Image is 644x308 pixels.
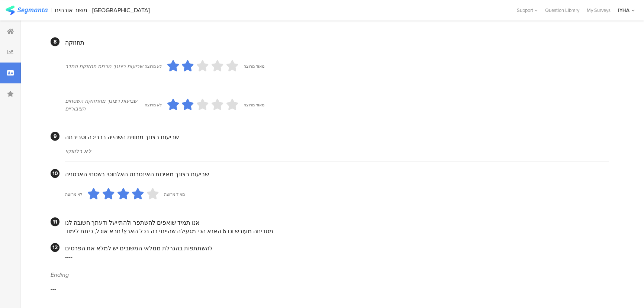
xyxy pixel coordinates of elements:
div: 11 [51,217,59,226]
a: Question Library [541,7,583,14]
div: --- [51,285,609,293]
div: שביעות רצונך מתחזוקת השטחים הציבוריים [65,97,145,113]
div: האנא הכי מגעילה שהייתי בה בכל הארץ! חרא אוכל, כיתת לימוד b מסריחה מעובש וכו [65,227,609,235]
div: 9 [51,132,59,141]
div: 8 [51,37,59,46]
div: 12 [51,243,59,252]
div: לא מרוצה [145,102,162,108]
div: 10 [51,169,59,178]
div: אנו תמיד שואפים להשתפר ולהתייעל ודעתך חשובה לנו [65,218,609,227]
div: מאוד מרוצה [244,102,264,108]
div: IYHA [618,7,629,14]
div: מאוד מרוצה [244,63,264,69]
div: לא מרוצה [145,63,162,69]
div: Ending [51,270,609,279]
div: Support [517,4,538,16]
div: מאוד מרוצה [164,191,185,197]
img: segmanta logo [6,6,48,15]
div: ---- [65,253,609,261]
a: My Surveys [583,7,614,14]
div: | [51,6,52,15]
div: לא מרוצה [65,191,82,197]
div: להשתתפות בהגרלת ממלאי המשובים יש למלא את הפרטים [65,244,609,253]
div: תחזוקה [65,38,609,47]
div: משוב אורחים - [GEOGRAPHIC_DATA] [55,7,150,14]
div: שביעות רצונך מאיכות האינטרנט האלחוטי בשטחי האכסניה [65,170,609,179]
div: שביעות רצונך מרמת תחזוקת החדר [65,62,145,70]
div: לא רלוונטי [65,147,609,155]
div: שביעות רצונך מחווית השהייה בבריכה וסביבתה [65,133,609,141]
